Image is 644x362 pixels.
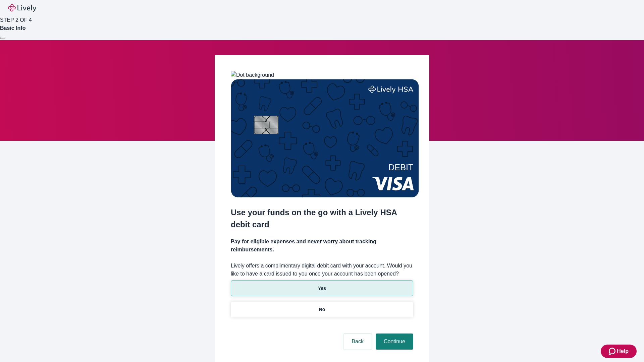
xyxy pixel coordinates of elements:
[376,334,413,350] button: Continue
[8,4,36,12] img: Lively
[231,71,274,79] img: Dot background
[343,334,372,350] button: Back
[617,347,629,355] span: Help
[231,262,413,278] label: Lively offers a complimentary digital debit card with your account. Would you like to have a card...
[231,302,413,317] button: No
[231,206,413,231] h2: Use your funds on the go with a Lively HSA debit card
[609,347,617,355] svg: Zendesk support icon
[231,238,413,254] h4: Pay for eligible expenses and never worry about tracking reimbursements.
[231,79,419,197] img: Debit card
[319,306,325,313] p: No
[231,281,413,296] button: Yes
[601,345,637,358] button: Zendesk support iconHelp
[318,285,326,292] p: Yes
